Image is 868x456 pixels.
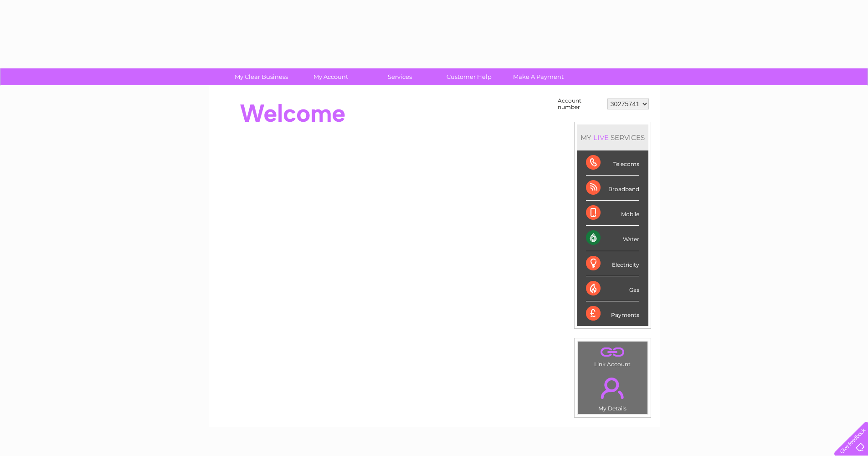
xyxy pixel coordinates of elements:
div: LIVE [591,133,611,142]
td: My Details [577,370,648,415]
td: Account number [555,95,605,113]
a: My Clear Business [224,68,299,85]
div: Payments [586,301,639,326]
a: Services [362,68,437,85]
a: My Account [293,68,368,85]
td: Link Account [577,341,648,370]
div: Telecoms [586,150,639,176]
a: . [580,372,645,404]
div: Water [586,226,639,251]
a: Customer Help [431,68,507,85]
div: Gas [586,276,639,301]
div: Electricity [586,251,639,276]
div: Mobile [586,201,639,226]
a: Make A Payment [501,68,576,85]
div: Broadband [586,176,639,201]
a: . [580,344,645,360]
div: MY SERVICES [577,124,648,150]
